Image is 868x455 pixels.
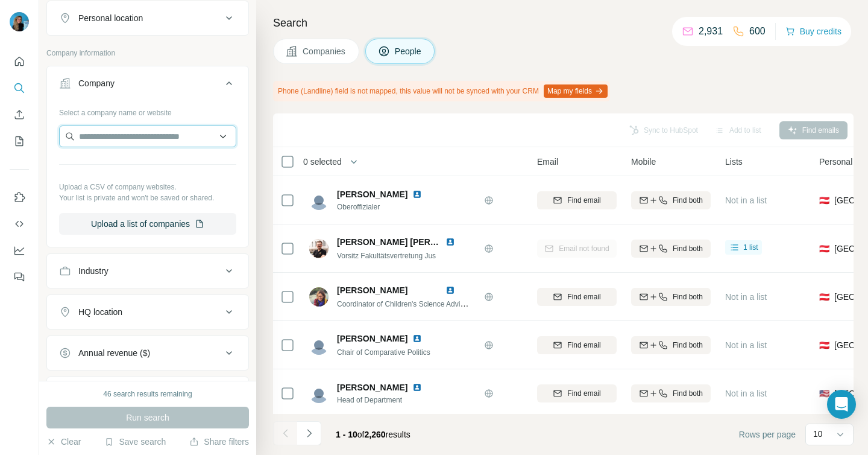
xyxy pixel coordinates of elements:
[365,430,386,439] span: 2,260
[337,202,436,212] span: Oberoffizialer
[739,428,796,441] span: Rows per page
[445,237,455,247] img: LinkedIn logo
[631,191,711,209] button: Find both
[673,243,703,254] span: Find both
[309,287,329,307] img: Avatar
[725,389,767,398] span: Not in a list
[47,380,248,409] button: Employees (size)
[46,436,81,448] button: Clear
[357,430,365,439] span: of
[631,156,656,168] span: Mobile
[827,390,856,419] div: Open Intercom Messenger
[47,4,248,33] button: Personal location
[46,48,249,59] p: Company information
[10,12,29,31] img: Avatar
[537,191,617,209] button: Find email
[673,195,703,206] span: Find both
[567,291,600,302] span: Find email
[78,265,108,277] div: Industry
[725,340,767,350] span: Not in a list
[537,288,617,306] button: Find email
[303,45,347,57] span: Companies
[337,348,430,357] span: Chair of Comparative Politics
[309,336,329,355] img: Avatar
[273,14,854,31] h4: Search
[59,103,236,118] div: Select a company name or website
[673,340,703,351] span: Find both
[47,297,248,326] button: HQ location
[103,389,192,399] div: 46 search results remaining
[78,12,143,24] div: Personal location
[819,339,829,351] span: 🇦🇹
[47,339,248,367] button: Annual revenue ($)
[10,266,29,288] button: Feedback
[78,77,115,89] div: Company
[10,240,29,261] button: Dashboard
[395,45,423,57] span: People
[303,156,342,168] span: 0 selected
[273,81,610,101] div: Phone (Landline) field is not mapped, this value will not be synced with your CRM
[567,388,600,399] span: Find email
[104,436,166,448] button: Save search
[631,240,711,258] button: Find both
[673,388,703,399] span: Find both
[337,381,407,393] span: [PERSON_NAME]
[537,156,558,168] span: Email
[59,192,236,203] p: Your list is private and won't be saved or shared.
[47,256,248,285] button: Industry
[10,213,29,235] button: Use Surfe API
[785,23,841,40] button: Buy credits
[749,24,766,39] p: 600
[337,285,407,295] span: [PERSON_NAME]
[567,340,600,351] span: Find email
[59,182,236,192] p: Upload a CSV of company websites.
[337,237,481,247] span: [PERSON_NAME] [PERSON_NAME]
[631,288,711,306] button: Find both
[337,188,407,200] span: [PERSON_NAME]
[743,242,758,253] span: 1 list
[297,421,321,445] button: Navigate to next page
[10,130,29,152] button: My lists
[337,332,407,345] span: [PERSON_NAME]
[673,291,703,302] span: Find both
[819,387,829,399] span: 🇺🇸
[412,189,422,199] img: LinkedIn logo
[78,347,150,359] div: Annual revenue ($)
[10,186,29,208] button: Use Surfe on LinkedIn
[309,191,329,210] img: Avatar
[725,156,743,168] span: Lists
[10,51,29,72] button: Quick start
[59,213,236,235] button: Upload a list of companies
[819,194,829,206] span: 🇦🇹
[309,239,329,258] img: Avatar
[337,252,436,260] span: Vorsitz Fakultätsvertretung Jus
[336,430,410,439] span: results
[47,69,248,103] button: Company
[309,384,329,403] img: Avatar
[544,84,608,98] button: Map my fields
[445,285,455,295] img: LinkedIn logo
[725,292,767,302] span: Not in a list
[725,196,767,205] span: Not in a list
[631,384,711,402] button: Find both
[189,436,249,448] button: Share filters
[337,395,436,406] span: Head of Department
[819,291,829,303] span: 🇦🇹
[699,24,723,39] p: 2,931
[537,336,617,354] button: Find email
[336,430,357,439] span: 1 - 10
[819,243,829,255] span: 🇦🇹
[10,77,29,99] button: Search
[813,428,823,440] p: 10
[412,383,422,392] img: LinkedIn logo
[537,384,617,402] button: Find email
[337,299,583,308] span: Coordinator of Children's Science Advisory Board (Kinderbeirat) at Junge Uni
[412,334,422,343] img: LinkedIn logo
[78,306,122,318] div: HQ location
[10,104,29,126] button: Enrich CSV
[567,195,600,206] span: Find email
[631,336,711,354] button: Find both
